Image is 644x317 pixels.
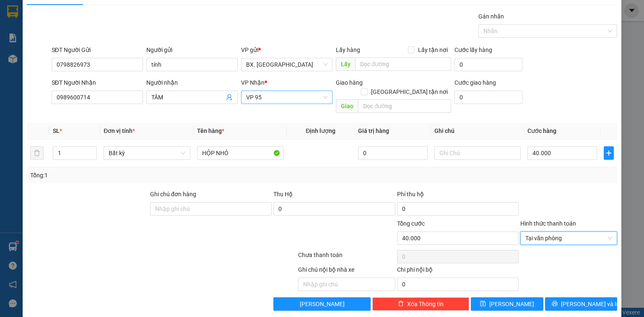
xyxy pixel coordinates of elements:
[197,146,283,160] input: VD: Bàn, Ghế
[454,79,496,86] label: Cước giao hàng
[431,123,524,139] th: Ghi chú
[52,78,143,87] div: SĐT Người Nhận
[454,58,522,71] input: Cước lấy hàng
[246,58,327,71] span: BX. Ninh Sơn
[454,47,492,53] label: Cước lấy hàng
[150,202,272,216] input: Ghi chú đơn hàng
[53,127,60,134] span: SL
[372,297,469,311] button: deleteXóa Thông tin
[520,220,576,227] label: Hình thức thanh toán
[52,45,143,55] div: SĐT Người Gửi
[604,150,613,156] span: plus
[336,99,358,113] span: Giao
[30,146,44,160] button: delete
[109,147,185,159] span: Bất kỳ
[525,232,612,244] span: Tại văn phòng
[480,301,486,307] span: save
[298,278,395,291] input: Nhập ghi chú
[298,265,395,278] div: Ghi chú nội bộ nhà xe
[336,57,355,71] span: Lấy
[104,127,135,134] span: Đơn vị tính
[407,299,444,309] span: Xóa Thông tin
[54,12,80,81] b: Biên nhận gởi hàng hóa
[561,299,620,309] span: [PERSON_NAME] và In
[545,297,618,311] button: printer[PERSON_NAME] và In
[604,146,614,160] button: plus
[552,301,558,307] span: printer
[527,127,556,134] span: Cước hàng
[358,146,428,160] input: 0
[478,13,504,20] label: Gán nhãn
[146,78,238,87] div: Người nhận
[150,191,196,197] label: Ghi chú đơn hàng
[197,127,224,134] span: Tên hàng
[415,45,451,55] span: Lấy tận nơi
[471,297,543,311] button: save[PERSON_NAME]
[273,191,293,197] span: Thu Hộ
[241,79,265,86] span: VP Nhận
[355,57,451,71] input: Dọc đường
[397,190,519,202] div: Phí thu hộ
[30,171,249,180] div: Tổng: 1
[368,87,451,96] span: [GEOGRAPHIC_DATA] tận nơi
[146,45,238,55] div: Người gửi
[273,297,370,311] button: [PERSON_NAME]
[454,91,522,104] input: Cước giao hàng
[397,265,519,278] div: Chi phí nội bộ
[246,91,327,104] span: VP 95
[297,250,396,265] div: Chưa thanh toán
[398,301,404,307] span: delete
[358,127,389,134] span: Giá trị hàng
[336,79,363,86] span: Giao hàng
[306,127,335,134] span: Định lượng
[336,47,360,53] span: Lấy hàng
[241,45,332,55] div: VP gửi
[489,299,534,309] span: [PERSON_NAME]
[397,220,425,227] span: Tổng cước
[358,99,451,113] input: Dọc đường
[226,94,233,101] span: user-add
[434,146,521,160] input: Ghi Chú
[300,299,345,309] span: [PERSON_NAME]
[10,54,46,94] b: An Anh Limousine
